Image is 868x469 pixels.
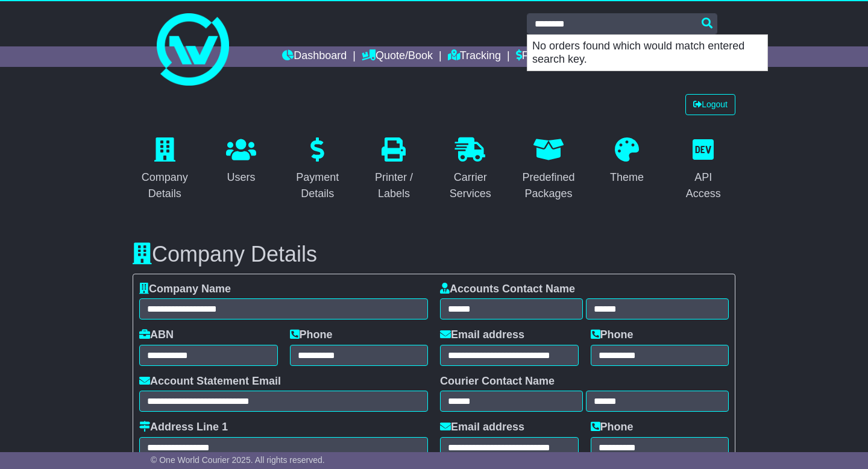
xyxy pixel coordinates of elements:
[139,283,231,296] label: Company Name
[139,375,281,388] label: Account Statement Email
[591,421,634,434] label: Phone
[685,94,735,115] a: Logout
[440,375,555,388] label: Courier Contact Name
[293,169,342,202] div: Payment Details
[218,133,264,190] a: Users
[523,169,575,202] div: Predefined Packages
[679,169,728,202] div: API Access
[362,46,433,67] a: Quote/Book
[290,329,333,342] label: Phone
[527,35,767,71] p: No orders found which would match entered search key.
[282,46,347,67] a: Dashboard
[151,455,325,465] span: © One World Courier 2025. All rights reserved.
[362,133,426,206] a: Printer / Labels
[139,329,174,342] label: ABN
[438,133,503,206] a: Carrier Services
[440,329,524,342] label: Email address
[440,421,524,434] label: Email address
[139,421,228,434] label: Address Line 1
[515,133,583,206] a: Predefined Packages
[440,283,575,296] label: Accounts Contact Name
[671,133,735,206] a: API Access
[591,329,634,342] label: Phone
[516,46,571,67] a: Financials
[602,133,652,190] a: Theme
[446,169,495,202] div: Carrier Services
[133,242,735,266] h3: Company Details
[370,169,418,202] div: Printer / Labels
[226,169,256,186] div: Users
[140,169,189,202] div: Company Details
[448,46,501,67] a: Tracking
[610,169,644,186] div: Theme
[133,133,197,206] a: Company Details
[285,133,350,206] a: Payment Details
